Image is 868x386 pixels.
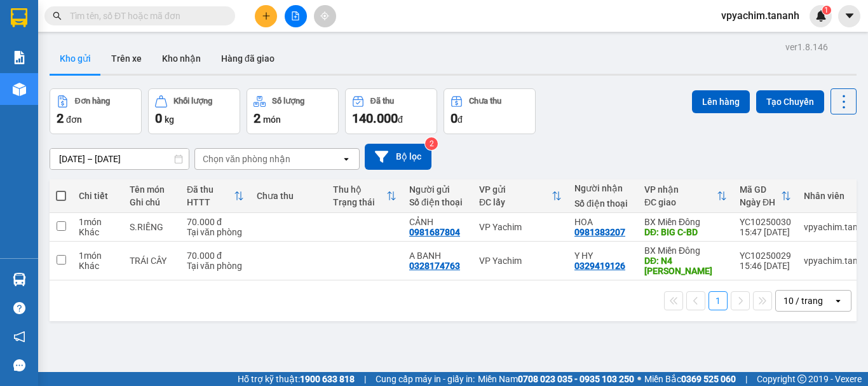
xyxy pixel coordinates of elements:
[740,184,781,195] div: Mã GD
[376,372,475,386] span: Cung cấp máy in - giấy in:
[644,372,736,386] span: Miền Bắc
[272,97,304,106] div: Số lượng
[341,154,351,164] svg: open
[130,222,174,232] div: S.RIÊNG
[409,217,466,227] div: CẢNH
[130,184,174,195] div: Tên món
[187,184,234,195] div: Đã thu
[187,197,234,207] div: HTTT
[644,184,717,195] div: VP nhận
[365,144,431,170] button: Bộ lọc
[187,227,244,237] div: Tại văn phòng
[815,10,827,22] img: icon-new-feature
[13,359,25,371] span: message
[187,261,244,271] div: Tại văn phòng
[756,90,824,113] button: Tạo Chuyến
[822,6,831,15] sup: 1
[333,197,386,207] div: Trạng thái
[314,5,336,27] button: aim
[409,184,466,195] div: Người gửi
[469,97,501,106] div: Chưa thu
[574,227,625,237] div: 0981383207
[50,149,189,169] input: Select a date range.
[257,191,320,201] div: Chưa thu
[644,197,717,207] div: ĐC giao
[458,114,463,125] span: đ
[101,43,152,74] button: Trên xe
[574,251,632,261] div: Y HY
[838,5,860,27] button: caret-down
[844,10,855,22] span: caret-down
[13,302,25,314] span: question-circle
[320,11,329,20] span: aim
[409,197,466,207] div: Số điện thoại
[130,256,174,266] div: TRÁI CÂY
[409,251,466,261] div: A BANH
[733,179,797,213] th: Toggle SortBy
[247,88,339,134] button: Số lượng2món
[644,245,727,256] div: BX Miền Đông
[70,9,220,23] input: Tìm tên, số ĐT hoặc mã đơn
[644,227,727,237] div: DĐ: BIG C-BD
[13,83,26,96] img: warehouse-icon
[165,114,174,125] span: kg
[13,273,26,286] img: warehouse-icon
[479,256,562,266] div: VP Yachim
[740,217,791,227] div: YC10250030
[180,179,250,213] th: Toggle SortBy
[785,40,828,54] div: ver 1.8.146
[155,111,162,126] span: 0
[50,43,101,74] button: Kho gửi
[644,256,727,276] div: DĐ: N4 HÒA LÂN
[187,251,244,261] div: 70.000 đ
[364,372,366,386] span: |
[833,296,843,306] svg: open
[740,251,791,261] div: YC10250029
[130,197,174,207] div: Ghi chú
[740,197,781,207] div: Ngày ĐH
[285,5,307,27] button: file-add
[333,184,386,195] div: Thu hộ
[79,251,117,261] div: 1 món
[79,191,117,201] div: Chi tiết
[75,97,110,106] div: Đơn hàng
[327,179,403,213] th: Toggle SortBy
[53,11,62,20] span: search
[148,88,240,134] button: Khối lượng0kg
[638,179,733,213] th: Toggle SortBy
[479,222,562,232] div: VP Yachim
[409,261,460,271] div: 0328174763
[451,111,458,126] span: 0
[57,111,64,126] span: 2
[740,261,791,271] div: 15:46 [DATE]
[300,374,355,384] strong: 1900 633 818
[11,8,27,27] img: logo-vxr
[745,372,747,386] span: |
[740,227,791,237] div: 15:47 [DATE]
[711,8,810,24] span: vpyachim.tananh
[797,375,806,383] span: copyright
[574,261,625,271] div: 0329419126
[637,376,641,382] span: ⚪️
[692,90,750,113] button: Lên hàng
[187,217,244,227] div: 70.000 đ
[79,217,117,227] div: 1 món
[398,114,403,125] span: đ
[345,88,437,134] button: Đã thu140.000đ
[79,227,117,237] div: Khác
[644,217,727,227] div: BX Miền Đông
[574,198,632,209] div: Số điện thoại
[824,6,829,15] span: 1
[518,374,634,384] strong: 0708 023 035 - 0935 103 250
[255,5,277,27] button: plus
[709,291,728,310] button: 1
[478,372,634,386] span: Miền Nam
[352,111,398,126] span: 140.000
[173,97,212,106] div: Khối lượng
[479,184,552,195] div: VP gửi
[444,88,536,134] button: Chưa thu0đ
[479,197,552,207] div: ĐC lấy
[409,227,460,237] div: 0981687804
[473,179,568,213] th: Toggle SortBy
[13,51,26,64] img: solution-icon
